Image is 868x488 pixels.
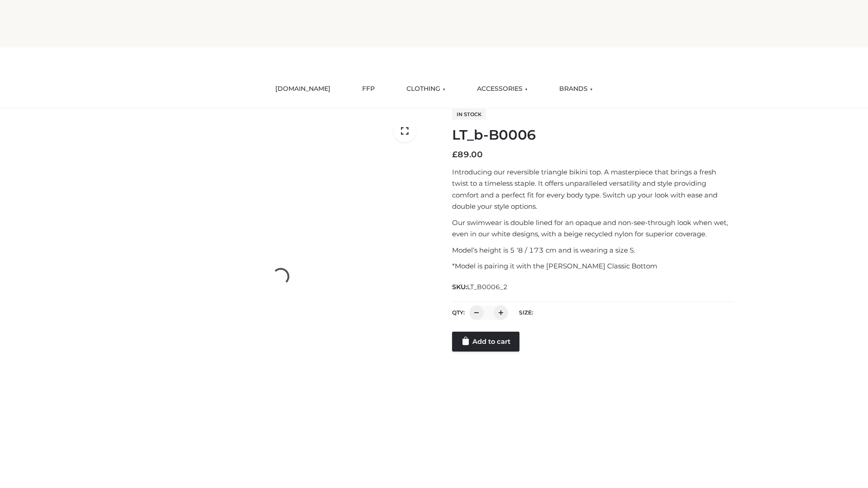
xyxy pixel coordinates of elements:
span: SKU: [452,282,509,292]
bdi: 89.00 [452,150,483,160]
p: Model’s height is 5 ‘8 / 173 cm and is wearing a size S. [452,244,734,256]
p: Our swimwear is double lined for an opaque and non-see-through look when wet, even in our white d... [452,217,734,240]
a: BRANDS [552,79,599,99]
a: FFP [355,79,382,99]
span: In stock [452,109,486,120]
h1: LT_b-B0006 [452,127,734,143]
a: Add to cart [452,332,519,352]
p: Introducing our reversible triangle bikini top. A masterpiece that brings a fresh twist to a time... [452,166,734,212]
span: LT_B0006_2 [467,283,508,291]
span: £ [452,150,458,160]
a: ACCESSORIES [470,79,534,99]
p: *Model is pairing it with the [PERSON_NAME] Classic Bottom [452,260,734,272]
label: QTY: [452,309,465,316]
a: [DOMAIN_NAME] [269,79,337,99]
label: Size: [519,309,533,316]
a: CLOTHING [400,79,452,99]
